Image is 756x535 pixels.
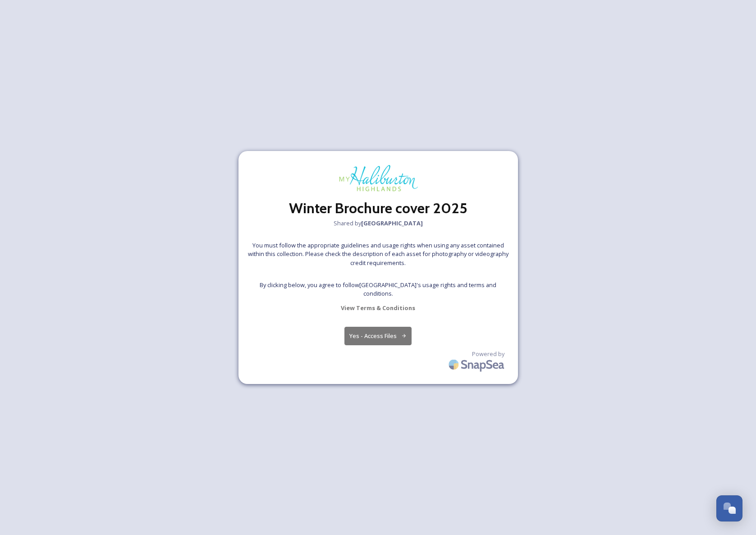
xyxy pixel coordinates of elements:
[341,304,415,312] strong: View Terms & Conditions
[333,160,423,197] img: MYHH_Colour.png
[247,241,509,267] span: You must follow the appropriate guidelines and usage rights when using any asset contained within...
[446,354,509,375] img: SnapSea Logo
[716,495,742,521] button: Open Chat
[361,219,423,227] strong: [GEOGRAPHIC_DATA]
[334,219,423,228] span: Shared by
[341,302,415,313] a: View Terms & Conditions
[472,350,504,358] span: Powered by
[247,281,509,298] span: By clicking below, you agree to follow [GEOGRAPHIC_DATA] 's usage rights and terms and conditions.
[289,197,467,219] h2: Winter Brochure cover 2025
[344,327,412,345] button: Yes - Access Files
